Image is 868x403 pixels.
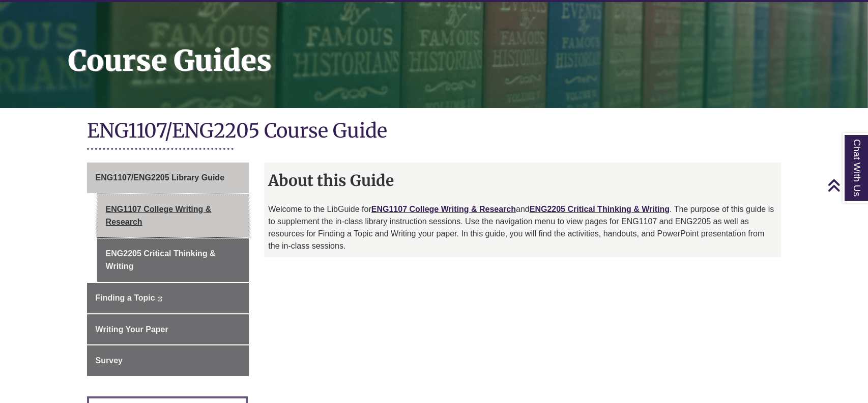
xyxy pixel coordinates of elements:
span: Writing Your Paper [96,325,168,334]
span: Finding a Topic [96,293,155,302]
a: Survey [87,345,249,376]
a: Writing Your Paper [87,314,249,345]
a: ENG1107 College Writing & Research [97,194,249,237]
h1: ENG1107/ENG2205 Course Guide [87,118,782,145]
p: Welcome to the LibGuide for and . The purpose of this guide is to supplement the in-class library... [268,203,777,252]
span: Survey [96,356,123,365]
a: ENG2205 Critical Thinking & Writing [97,238,249,282]
span: ENG1107/ENG2205 Library Guide [96,173,224,182]
a: ENG1107 College Writing & Research [371,205,516,213]
a: ENG1107/ENG2205 Library Guide [87,163,249,193]
a: ENG2205 Critical Thinking & Writing [530,205,670,213]
h1: Course Guides [57,2,868,95]
div: Guide Page Menu [87,163,249,376]
a: Finding a Topic [87,283,249,313]
h2: About this Guide [264,168,781,193]
a: Back to Top [827,178,865,192]
i: This link opens in a new window [157,297,163,301]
